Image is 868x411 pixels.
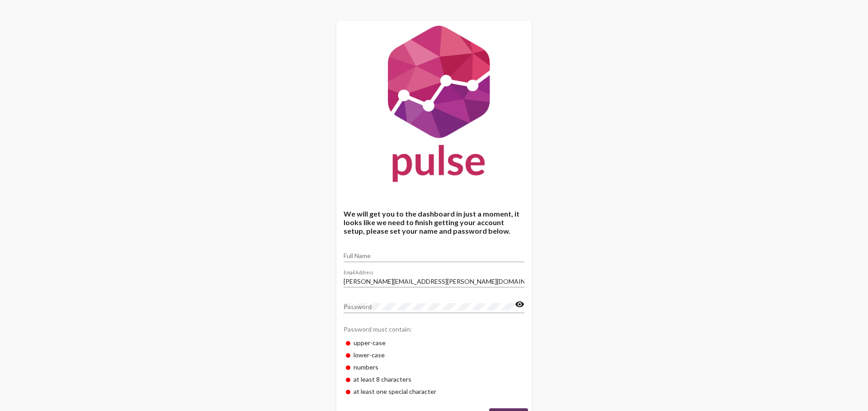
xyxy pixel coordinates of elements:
div: at least one special character [344,385,524,397]
div: lower-case [344,349,524,361]
div: numbers [344,361,524,373]
div: Password must contain: [344,321,524,337]
div: upper-case [344,337,524,349]
div: at least 8 characters [344,373,524,385]
h4: We will get you to the dashboard in just a moment, it looks like we need to finish getting your a... [344,209,524,235]
img: Pulse For Good Logo [336,21,532,191]
mat-icon: visibility [515,299,524,310]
